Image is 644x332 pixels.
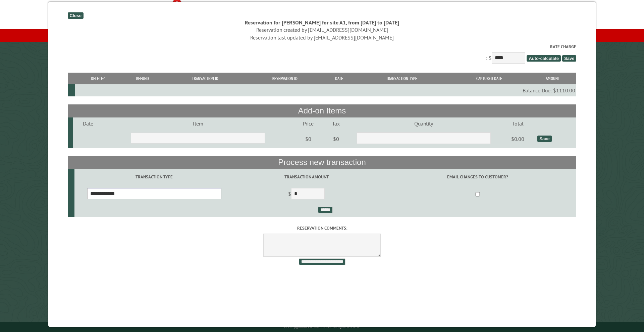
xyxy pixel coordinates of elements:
[75,174,233,180] label: Transaction Type
[68,156,577,169] th: Process new transaction
[68,34,577,41] div: Reservation last updated by [EMAIL_ADDRESS][DOMAIN_NAME]
[529,73,576,84] th: Amount
[284,325,360,329] small: © Campground Commander LLC. All rights reserved.
[68,19,577,26] div: Reservation for [PERSON_NAME] for site A1, from [DATE] to [DATE]
[537,136,551,142] div: Save
[527,55,561,62] span: Auto-calculate
[68,44,577,50] label: Rate Charge
[68,104,577,117] th: Add-on Items
[449,73,530,84] th: Captured Date
[73,117,103,130] td: Date
[75,73,121,84] th: Delete?
[121,73,164,84] th: Refund
[104,117,292,130] td: Item
[324,130,348,148] td: $0
[292,130,324,148] td: $0
[324,73,354,84] th: Date
[562,55,576,62] span: Save
[246,73,324,84] th: Reservation ID
[499,130,536,148] td: $0.00
[234,185,379,204] td: $
[324,117,348,130] td: Tax
[235,174,378,180] label: Transaction Amount
[499,117,536,130] td: Total
[292,117,324,130] td: Price
[354,73,449,84] th: Transaction Type
[164,73,246,84] th: Transaction ID
[380,174,575,180] label: Email changes to customer?
[68,225,577,231] label: Reservation comments:
[68,12,84,19] div: Close
[68,26,577,33] div: Reservation created by [EMAIL_ADDRESS][DOMAIN_NAME]
[75,84,576,96] td: Balance Due: $1110.00
[348,117,499,130] td: Quantity
[68,44,577,65] div: : $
